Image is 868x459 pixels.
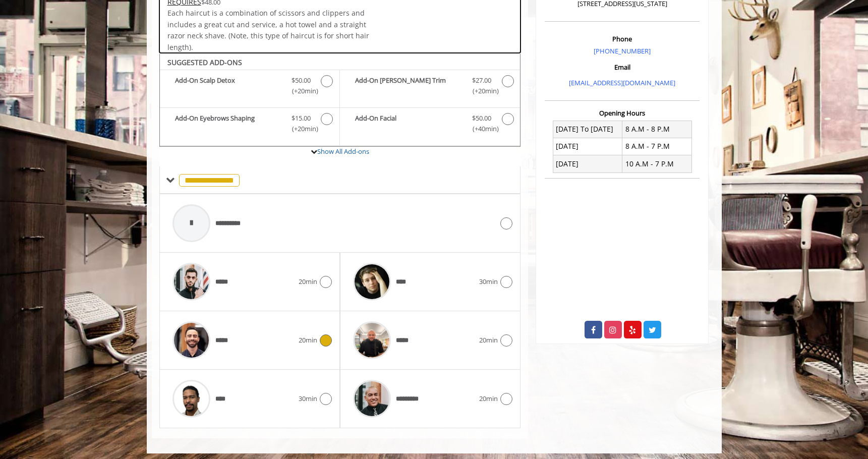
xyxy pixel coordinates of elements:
[345,113,515,137] label: Add-On Facial
[355,75,462,96] b: Add-On [PERSON_NAME] Trim
[175,113,281,134] b: Add-On Eyebrows Shaping
[553,155,622,173] td: [DATE]
[467,124,496,134] span: (+40min )
[479,335,498,346] span: 20min
[547,64,697,71] h3: Email
[175,75,281,96] b: Add-On Scalp Detox
[547,35,697,42] h3: Phone
[594,46,651,55] a: [PHONE_NUMBER]
[479,276,498,287] span: 30min
[545,109,700,117] h3: Opening Hours
[292,75,311,86] span: $50.00
[165,75,334,99] label: Add-On Scalp Detox
[299,393,317,404] span: 30min
[292,113,311,124] span: $15.00
[622,155,692,173] td: 10 A.M - 7 P.M
[159,53,521,147] div: The Made Man Haircut Add-onS
[299,276,317,287] span: 20min
[345,75,515,99] label: Add-On Beard Trim
[472,75,491,86] span: $27.00
[553,121,622,138] td: [DATE] To [DATE]
[167,8,369,51] span: Each haircut is a combination of scissors and clippers and includes a great cut and service, a ho...
[165,113,334,137] label: Add-On Eyebrows Shaping
[286,86,316,96] span: (+20min )
[553,138,622,155] td: [DATE]
[569,78,675,87] a: [EMAIL_ADDRESS][DOMAIN_NAME]
[622,138,692,155] td: 8 A.M - 7 P.M
[467,86,496,96] span: (+20min )
[622,121,692,138] td: 8 A.M - 8 P.M
[286,124,316,134] span: (+20min )
[472,113,491,124] span: $50.00
[317,147,369,156] a: Show All Add-ons
[299,335,317,346] span: 20min
[355,113,462,134] b: Add-On Facial
[167,58,242,67] b: SUGGESTED ADD-ONS
[479,393,498,404] span: 20min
